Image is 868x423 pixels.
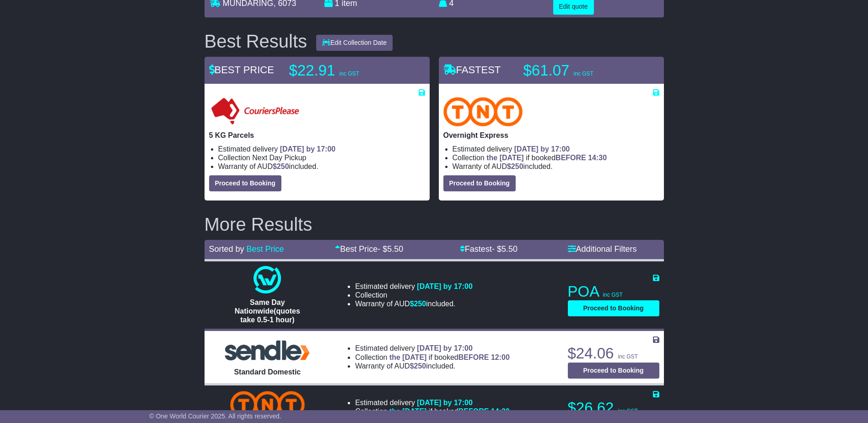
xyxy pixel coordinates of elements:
span: Next Day Pickup [252,154,306,162]
li: Estimated delivery [355,398,510,407]
span: inc GST [603,292,623,298]
span: inc GST [618,353,638,360]
li: Warranty of AUD included. [453,162,659,171]
span: the [DATE] [389,407,426,415]
button: Proceed to Booking [443,175,516,191]
img: CouriersPlease: 5 KG Parcels [209,97,301,126]
span: $ [273,163,289,170]
span: - $ [492,244,518,254]
span: - $ [377,244,403,254]
img: One World Courier: Same Day Nationwide(quotes take 0.5-1 hour) [253,266,281,293]
span: $ [410,300,426,308]
span: © One World Courier 2025. All rights reserved. [149,412,281,420]
span: inc GST [574,70,593,77]
span: [DATE] by 17:00 [417,399,473,407]
span: [DATE] by 17:00 [417,282,473,290]
li: Collection [453,153,659,162]
p: $24.06 [568,344,659,363]
span: if booked [389,353,510,361]
span: 250 [414,362,426,370]
li: Estimated delivery [355,282,473,291]
span: FASTEST [443,64,501,76]
span: inc GST [340,70,359,77]
a: Best Price- $5.50 [335,244,403,254]
li: Collection [355,407,510,416]
span: 14:30 [491,407,510,415]
span: BEFORE [555,154,586,162]
li: Collection [355,353,510,362]
span: the [DATE] [389,353,426,361]
li: Collection [355,291,473,299]
div: Best Results [200,31,312,51]
span: the [DATE] [486,154,523,162]
li: Collection [218,153,425,162]
span: if booked [389,407,510,415]
a: Best Price [247,244,284,254]
a: Fastest- $5.50 [460,244,518,254]
li: Warranty of AUD included. [355,299,473,308]
span: 5.50 [387,244,403,254]
li: Warranty of AUD included. [355,362,510,370]
span: if booked [486,154,607,162]
span: [DATE] by 17:00 [514,145,570,153]
span: Standard Domestic [234,368,301,376]
span: $ [410,362,426,370]
span: 250 [511,163,523,170]
span: 250 [414,300,426,308]
span: BEST PRICE [209,64,274,76]
li: Estimated delivery [453,145,659,153]
li: Estimated delivery [218,145,425,153]
img: Sendle: Standard Domestic [221,338,313,363]
li: Estimated delivery [355,344,510,352]
button: Proceed to Booking [209,175,281,191]
button: Proceed to Booking [568,300,659,316]
span: inc GST [618,408,638,414]
span: 14:30 [588,154,607,162]
span: $ [507,163,523,170]
img: TNT Domestic: Overnight Express [443,97,523,126]
h2: More Results [205,214,664,234]
span: 5.50 [501,244,518,254]
span: BEFORE [458,407,489,415]
span: Sorted by [209,244,244,254]
p: $22.91 [289,61,404,80]
li: Warranty of AUD included. [218,162,425,171]
span: [DATE] by 17:00 [417,344,473,352]
p: $26.62 [568,399,659,417]
img: TNT Domestic: Road Express [230,391,305,418]
button: Proceed to Booking [568,363,659,379]
span: BEFORE [458,353,489,361]
span: Same Day Nationwide(quotes take 0.5-1 hour) [235,298,300,324]
p: POA [568,282,659,301]
a: Additional Filters [568,244,637,254]
p: 5 KG Parcels [209,131,425,140]
span: 12:00 [491,353,510,361]
span: [DATE] by 17:00 [280,145,336,153]
button: Edit Collection Date [316,35,393,51]
span: 250 [277,163,289,170]
p: Overnight Express [443,131,659,140]
p: $61.07 [523,61,638,80]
